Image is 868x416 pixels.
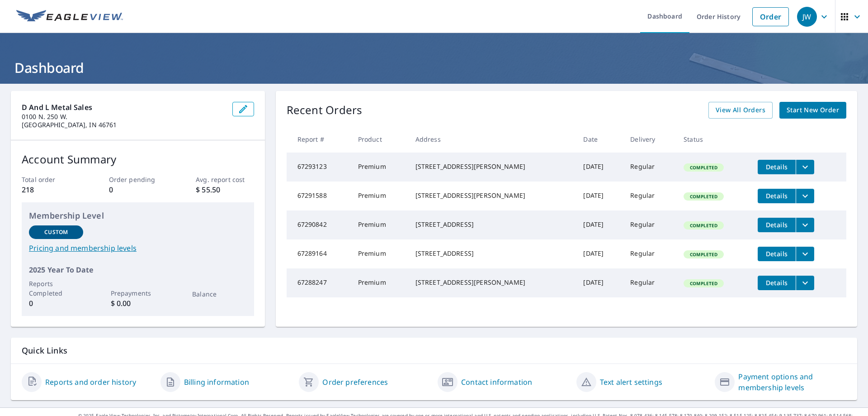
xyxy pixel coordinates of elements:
[779,102,846,119] a: Start New Order
[623,239,676,268] td: Regular
[322,377,388,387] a: Order preferences
[29,298,83,309] p: 0
[758,247,796,261] button: detailsBtn-67289164
[763,278,790,287] span: Details
[351,182,408,210] td: Premium
[11,58,857,77] h1: Dashboard
[600,377,662,387] a: Text alert settings
[408,126,576,153] th: Address
[623,126,676,153] th: Delivery
[109,184,167,195] p: 0
[111,298,165,309] p: $ 0.00
[196,184,254,195] p: $ 55.50
[184,377,249,387] a: Billing information
[22,113,225,121] p: 0100 N. 250 W.
[684,251,723,258] span: Completed
[196,175,254,184] p: Avg. report cost
[22,151,254,167] p: Account Summary
[111,288,165,298] p: Prepayments
[796,276,814,290] button: filesDropdownBtn-67288247
[758,276,796,290] button: detailsBtn-67288247
[787,105,839,116] span: Start New Order
[287,210,351,239] td: 67290842
[351,239,408,268] td: Premium
[576,239,623,268] td: [DATE]
[29,279,83,298] p: Reports Completed
[708,102,773,119] a: View All Orders
[22,345,846,356] p: Quick Links
[415,191,569,200] div: [STREET_ADDRESS][PERSON_NAME]
[763,163,790,171] span: Details
[684,222,723,229] span: Completed
[576,268,623,297] td: [DATE]
[29,243,247,253] a: Pricing and membership levels
[22,102,225,113] p: D And L Metal Sales
[796,189,814,203] button: filesDropdownBtn-67291588
[716,105,765,116] span: View All Orders
[576,153,623,182] td: [DATE]
[287,153,351,182] td: 67293123
[738,371,846,393] a: Payment options and membership levels
[623,268,676,297] td: Regular
[576,126,623,153] th: Date
[676,126,750,153] th: Status
[22,175,80,184] p: Total order
[22,121,225,129] p: [GEOGRAPHIC_DATA], IN 46761
[623,153,676,182] td: Regular
[684,164,723,171] span: Completed
[287,182,351,210] td: 67291588
[797,7,817,27] div: JW
[415,278,569,287] div: [STREET_ADDRESS][PERSON_NAME]
[351,268,408,297] td: Premium
[758,189,796,203] button: detailsBtn-67291588
[684,193,723,200] span: Completed
[415,249,569,258] div: [STREET_ADDRESS]
[763,191,790,200] span: Details
[29,210,247,222] p: Membership Level
[415,162,569,171] div: [STREET_ADDRESS][PERSON_NAME]
[45,377,136,387] a: Reports and order history
[758,160,796,174] button: detailsBtn-67293123
[576,182,623,210] td: [DATE]
[763,220,790,229] span: Details
[752,7,789,26] a: Order
[461,377,532,387] a: Contact information
[287,102,363,119] p: Recent Orders
[351,153,408,182] td: Premium
[623,210,676,239] td: Regular
[44,228,68,236] p: Custom
[796,160,814,174] button: filesDropdownBtn-67293123
[351,210,408,239] td: Premium
[287,268,351,297] td: 67288247
[109,175,167,184] p: Order pending
[796,247,814,261] button: filesDropdownBtn-67289164
[415,220,569,229] div: [STREET_ADDRESS]
[287,126,351,153] th: Report #
[576,210,623,239] td: [DATE]
[22,184,80,195] p: 218
[684,280,723,287] span: Completed
[623,182,676,210] td: Regular
[29,264,247,275] p: 2025 Year To Date
[796,218,814,232] button: filesDropdownBtn-67290842
[763,249,790,258] span: Details
[758,218,796,232] button: detailsBtn-67290842
[351,126,408,153] th: Product
[16,10,123,24] img: EV Logo
[192,289,246,299] p: Balance
[287,239,351,268] td: 67289164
